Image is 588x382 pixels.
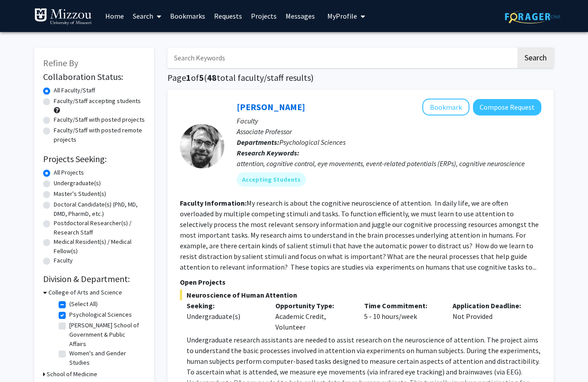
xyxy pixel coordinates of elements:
[7,342,38,375] iframe: Chat
[180,199,246,207] b: Faculty Information:
[275,300,351,311] p: Opportunity Type:
[180,290,541,300] span: Neuroscience of Human Attention
[54,256,73,265] label: Faculty
[43,57,78,68] span: Refine By
[517,48,554,68] button: Search
[167,48,516,68] input: Search Keywords
[54,96,141,106] label: Faculty/Staff accepting students
[54,237,145,256] label: Medical Resident(s) / Medical Fellow(s)
[180,277,541,287] p: Open Projects
[186,72,191,83] span: 1
[54,179,101,188] label: Undergraduate(s)
[237,101,305,112] a: [PERSON_NAME]
[43,72,145,82] h2: Collaboration Status:
[364,300,440,311] p: Time Commitment:
[54,168,84,177] label: All Projects
[54,115,145,124] label: Faculty/Staff with posted projects
[237,126,541,137] p: Associate Professor
[269,300,358,332] div: Academic Credit, Volunteer
[54,86,95,95] label: All Faculty/Staff
[237,115,541,126] p: Faculty
[69,310,132,319] label: Psychological Sciences
[446,300,535,332] div: Not Provided
[187,300,262,311] p: Seeking:
[473,99,541,115] button: Compose Request to Nicholas Gaspelin
[279,138,346,147] span: Psychological Sciences
[54,126,145,144] label: Faculty/Staff with posted remote projects
[422,99,469,115] button: Add Nicholas Gaspelin to Bookmarks
[69,349,143,367] label: Women's and Gender Studies
[210,0,246,32] a: Requests
[358,300,446,332] div: 5 - 10 hours/week
[43,274,145,284] h2: Division & Department:
[128,0,166,32] a: Search
[199,72,204,83] span: 5
[54,219,145,237] label: Postdoctoral Researcher(s) / Research Staff
[237,148,299,157] b: Research Keywords:
[101,0,128,32] a: Home
[54,189,106,199] label: Master's Student(s)
[166,0,210,32] a: Bookmarks
[207,72,217,83] span: 48
[34,8,92,26] img: University of Missouri Logo
[69,299,98,309] label: (Select All)
[180,199,539,271] fg-read-more: My research is about the cognitive neuroscience of attention. In daily life, we are often overloa...
[47,370,97,379] h3: School of Medicine
[43,154,145,164] h2: Projects Seeking:
[167,72,554,83] h1: Page of ( total faculty/staff results)
[54,200,145,219] label: Doctoral Candidate(s) (PhD, MD, DMD, PharmD, etc.)
[237,172,306,187] mat-chip: Accepting Students
[48,288,122,297] h3: College of Arts and Science
[505,10,560,24] img: ForagerOne Logo
[237,158,541,169] div: attention, cognitive control, eye movements, event-related potentials (ERPs), cognitive neuroscience
[327,12,357,20] span: My Profile
[237,138,279,147] b: Departments:
[69,321,143,349] label: [PERSON_NAME] School of Government & Public Affairs
[246,0,281,32] a: Projects
[187,311,262,322] div: Undergraduate(s)
[281,0,319,32] a: Messages
[453,300,528,311] p: Application Deadline:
